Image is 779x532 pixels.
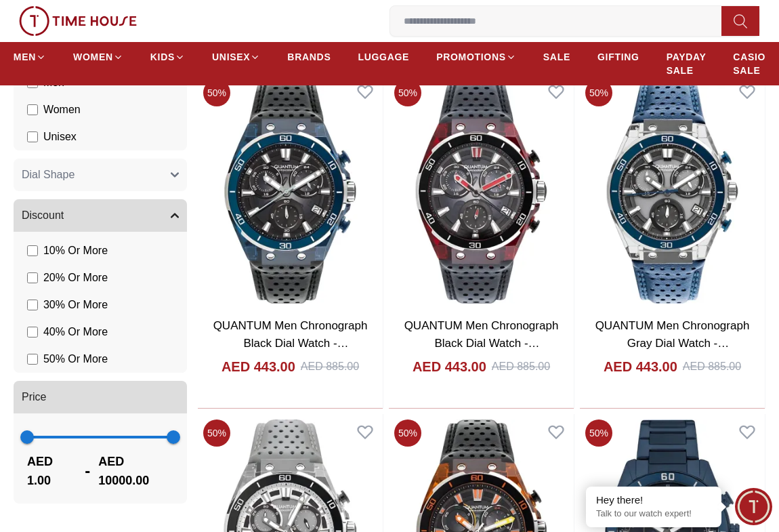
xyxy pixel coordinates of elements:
span: BRANDS [287,50,331,64]
span: WOMEN [73,50,113,64]
a: PROMOTIONS [436,45,516,69]
p: Talk to our watch expert! [596,508,711,520]
img: QUANTUM Men Chronograph Gray Dial Watch - PWG1107.369 [580,74,765,309]
a: CASIO SALE [733,45,765,83]
a: PAYDAY SALE [667,45,707,83]
button: Dial Shape [14,159,187,191]
input: Women [27,104,38,115]
input: 20% Or More [27,272,38,283]
span: GIFTING [597,50,639,64]
span: Discount [22,207,64,224]
span: UNISEX [212,50,250,64]
img: ... [19,6,137,36]
div: Chat Widget [735,488,772,525]
h4: AED 443.00 [413,357,486,376]
a: QUANTUM Men Chronograph Black Dial Watch - PWG1107.851 [404,319,559,367]
span: MEN [14,50,36,64]
span: 50 % [394,79,421,106]
a: QUANTUM Men Chronograph Black Dial Watch - PWG1107.969 [213,319,368,367]
span: 30 % Or More [43,297,108,313]
input: 50% Or More [27,354,38,365]
span: 50 % [585,420,612,447]
div: AED 885.00 [683,359,741,375]
span: Dial Shape [22,167,75,183]
span: 50 % [203,420,230,447]
span: PROMOTIONS [436,50,506,64]
button: Discount [14,199,187,232]
span: 40 % Or More [43,324,108,340]
div: AED 885.00 [301,359,359,375]
span: LUGGAGE [358,50,409,64]
span: Women [43,102,81,118]
h4: AED 443.00 [222,357,295,376]
h4: AED 443.00 [604,357,677,376]
a: WOMEN [73,45,123,69]
span: AED 10000.00 [98,452,173,490]
img: QUANTUM Men Chronograph Black Dial Watch - PWG1107.969 [198,74,383,309]
span: - [77,460,98,482]
a: UNISEX [212,45,260,69]
a: LUGGAGE [358,45,409,69]
input: 30% Or More [27,300,38,310]
span: AED 1.00 [27,452,77,490]
span: PAYDAY SALE [667,50,707,77]
a: GIFTING [597,45,639,69]
span: CASIO SALE [733,50,765,77]
input: Unisex [27,131,38,142]
span: Price [22,389,46,405]
span: 10 % Or More [43,243,108,259]
span: 50 % Or More [43,351,108,367]
div: Hey there! [596,493,711,507]
img: QUANTUM Men Chronograph Black Dial Watch - PWG1107.851 [389,74,574,309]
span: 50 % [203,79,230,106]
a: MEN [14,45,46,69]
span: KIDS [150,50,175,64]
a: BRANDS [287,45,331,69]
input: 10% Or More [27,245,38,256]
input: 40% Or More [27,327,38,337]
div: AED 885.00 [492,359,550,375]
span: SALE [543,50,570,64]
a: KIDS [150,45,185,69]
span: 50 % [394,420,421,447]
a: SALE [543,45,570,69]
span: 20 % Or More [43,270,108,286]
span: Unisex [43,129,77,145]
a: QUANTUM Men Chronograph Gray Dial Watch - PWG1107.369 [595,319,750,367]
button: Price [14,381,187,413]
span: 50 % [585,79,612,106]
